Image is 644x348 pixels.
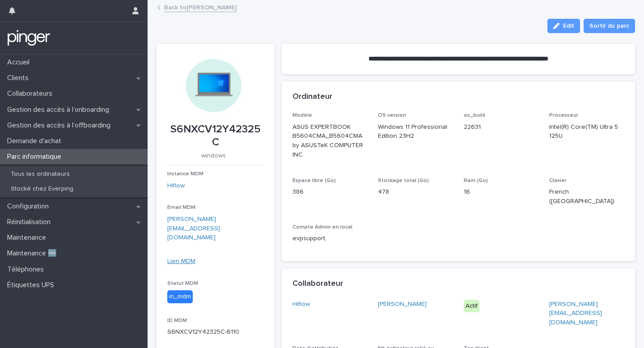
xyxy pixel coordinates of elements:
span: os_build [464,113,485,118]
span: Processeur [549,113,578,118]
p: French ([GEOGRAPHIC_DATA]) [549,187,624,206]
a: [PERSON_NAME] [378,300,427,309]
p: Accueil [4,58,37,67]
p: Tous les ordinateurs [4,170,77,178]
span: OS version [378,113,406,118]
p: 22631 [464,123,539,132]
p: Maintenance 🆕 [4,249,64,258]
span: Statut MDM [167,281,198,286]
p: 16 [464,187,539,197]
span: Instance MDM [167,171,203,177]
p: S6NXCV12Y42325C [167,123,264,149]
span: Email MDM [167,205,195,210]
p: Demande d'achat [4,137,68,145]
p: 386 [292,187,368,197]
p: Windows 11 Professional Edition 23H2 [378,123,453,141]
p: Configuration [4,202,56,211]
p: Gestion des accès à l’onboarding [4,106,116,114]
a: Lien MDM [167,258,195,264]
p: Maintenance [4,233,53,242]
a: Hiflow [167,181,185,191]
button: Edit [547,19,580,33]
span: Compte Admin en local [292,225,352,230]
p: evpsupport, [292,234,368,243]
p: Parc informatique [4,153,68,161]
span: Clavier [549,178,567,183]
p: ASUS EXPERTBOOK B5604CMA_B5604CMA by ASUSTeK COMPUTER INC. [292,123,368,160]
h2: Ordinateur [292,92,332,102]
p: Stocké chez Everping [4,185,80,193]
p: 478 [378,187,453,197]
span: Espace libre (Go) [292,178,336,183]
a: Back to[PERSON_NAME] [164,2,237,12]
p: Gestion des accès à l’offboarding [4,121,118,130]
div: Actif [464,300,479,313]
p: windows [167,152,260,160]
p: S6NXCV12Y42325C-6110 [167,327,264,337]
img: mTgBEunGTSyRkCgitkcU [7,29,51,47]
p: Intel(R) Core(TM) Ultra 5 125U [549,123,624,141]
span: ID MDM [167,318,187,323]
p: Clients [4,74,36,82]
a: [PERSON_NAME][EMAIL_ADDRESS][DOMAIN_NAME] [549,301,602,326]
h2: Collaborateur [292,279,343,289]
a: Hiflow [292,300,310,309]
span: Modèle [292,113,312,118]
span: Ram (Go) [464,178,488,183]
span: Edit [563,23,574,29]
p: Étiquettes UPS [4,281,61,289]
p: Téléphones [4,265,51,274]
a: [PERSON_NAME][EMAIL_ADDRESS][DOMAIN_NAME] [167,216,220,241]
span: Stockage total (Go) [378,178,429,183]
div: in_mdm [167,290,193,303]
button: Sortir du parc [584,19,635,33]
p: Collaborateurs [4,89,59,98]
p: Réinitialisation [4,218,58,226]
span: Sortir du parc [589,21,629,30]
